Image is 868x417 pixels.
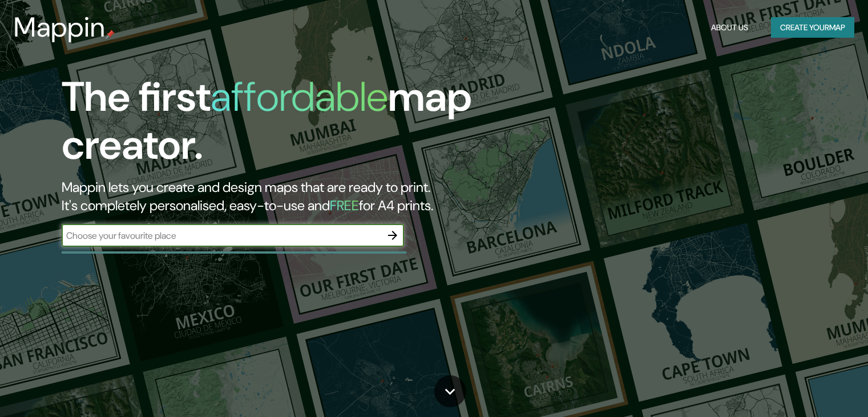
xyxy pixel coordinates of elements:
h2: Mappin lets you create and design maps that are ready to print. It's completely personalised, eas... [62,178,496,215]
img: mappin-pin [106,30,115,39]
h5: FREE [330,197,359,214]
button: About Us [706,17,753,38]
input: Choose your favourite place [62,229,381,242]
h1: affordable [211,70,388,123]
h3: Mappin [14,11,106,43]
button: Create yourmap [771,17,854,38]
h1: The first map creator. [62,73,496,178]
